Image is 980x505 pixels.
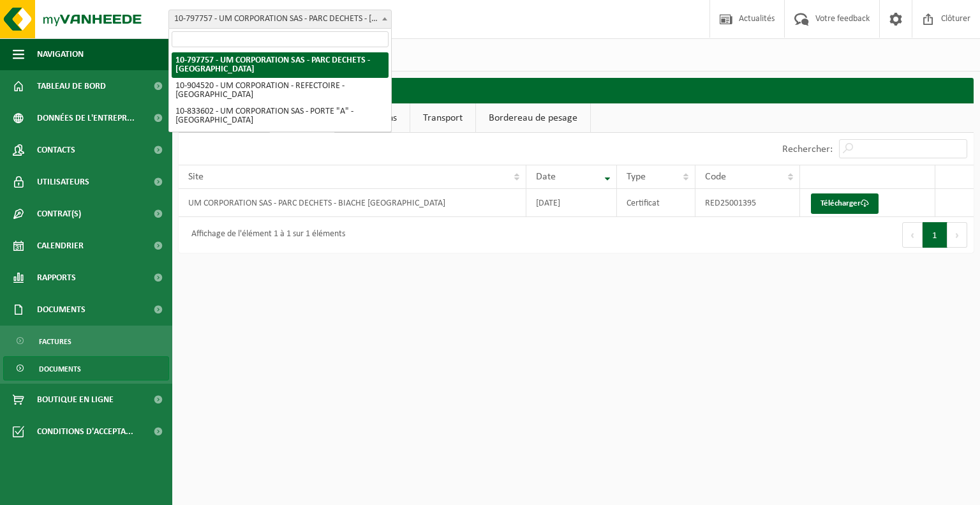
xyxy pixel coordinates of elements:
span: Contacts [37,134,75,166]
a: Factures [3,329,169,353]
span: Type [627,172,646,182]
span: Factures [39,329,71,354]
div: Affichage de l'élément 1 à 1 sur 1 éléments [185,223,345,246]
button: 1 [923,222,947,248]
a: Transport [410,103,475,133]
li: 10-797757 - UM CORPORATION SAS - PARC DECHETS - [GEOGRAPHIC_DATA] [172,52,389,78]
span: 10-797757 - UM CORPORATION SAS - PARC DECHETS - BIACHE ST VAAST [169,10,391,28]
a: Télécharger [811,193,879,214]
span: Documents [37,294,85,326]
span: Documents [39,357,81,381]
span: Conditions d'accepta... [37,416,133,448]
span: Site [188,172,204,182]
a: Documents [3,356,169,381]
td: [DATE] [526,189,618,217]
span: Données de l'entrepr... [37,102,135,134]
td: RED25001395 [695,189,800,217]
span: Boutique en ligne [37,384,114,416]
span: Date [536,172,556,182]
button: Next [947,222,967,248]
span: Tableau de bord [37,70,106,102]
li: 10-904520 - UM CORPORATION - REFECTOIRE - [GEOGRAPHIC_DATA] [172,78,389,103]
h2: Documents [179,78,974,103]
span: Code [705,172,726,182]
span: 10-797757 - UM CORPORATION SAS - PARC DECHETS - BIACHE ST VAAST [168,10,392,29]
span: Calendrier [37,230,84,262]
label: Rechercher: [782,144,833,155]
a: Bordereau de pesage [476,103,590,133]
span: Contrat(s) [37,198,81,230]
li: 10-833602 - UM CORPORATION SAS - PORTE "A" - [GEOGRAPHIC_DATA] [172,103,389,129]
span: Utilisateurs [37,166,89,198]
td: UM CORPORATION SAS - PARC DECHETS - BIACHE [GEOGRAPHIC_DATA] [179,189,526,217]
button: Previous [902,222,923,248]
span: Navigation [37,38,84,70]
span: Rapports [37,262,76,294]
td: Certificat [617,189,695,217]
